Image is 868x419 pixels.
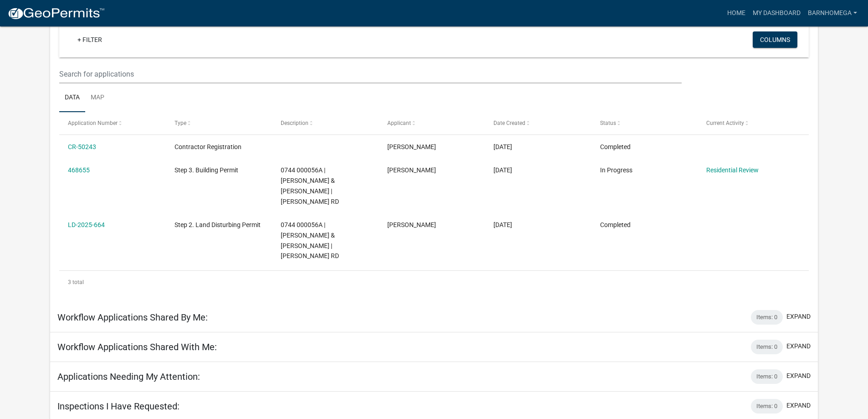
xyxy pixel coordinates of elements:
[281,221,339,259] span: 0744 000056A | NANCE JEFFREY & JULIE TURNER | JARRELL HOGG RD
[59,271,809,294] div: 3 total
[175,166,238,174] span: Step 3. Building Permit
[706,120,744,126] span: Current Activity
[70,31,109,48] a: + Filter
[600,143,631,150] span: Completed
[786,371,811,381] button: expand
[786,312,811,321] button: expand
[698,112,804,134] datatable-header-cell: Current Activity
[272,112,378,134] datatable-header-cell: Description
[68,120,118,126] span: Application Number
[175,143,241,150] span: Contractor Registration
[600,221,631,228] span: Completed
[786,341,811,351] button: expand
[751,369,783,384] div: Items: 0
[706,166,759,174] a: Residential Review
[387,221,436,228] span: Dewayne Ivey
[591,112,697,134] datatable-header-cell: Status
[59,65,681,83] input: Search for applications
[493,143,512,150] span: 09/03/2025
[68,221,105,228] a: LD-2025-664
[57,371,200,382] h5: Applications Needing My Attention:
[68,143,96,150] a: CR-50243
[786,401,811,410] button: expand
[485,112,591,134] datatable-header-cell: Date Created
[387,166,436,174] span: Dewayne Ivey
[59,83,85,113] a: Data
[600,120,616,126] span: Status
[281,166,339,205] span: 0744 000056A | NANCE JEFFREY & JULIE TURNER | JARRELL HOGG RD
[59,112,165,134] datatable-header-cell: Application Number
[749,5,804,22] a: My Dashboard
[175,120,186,126] span: Type
[493,221,512,228] span: 06/23/2025
[57,341,217,352] h5: Workflow Applications Shared With Me:
[85,83,110,113] a: Map
[493,120,525,126] span: Date Created
[387,143,436,150] span: Dewayne Ivey
[751,399,783,414] div: Items: 0
[175,221,261,228] span: Step 2. Land Disturbing Permit
[493,166,512,174] span: 08/25/2025
[804,5,861,22] a: BarnHomeGA
[281,120,308,126] span: Description
[753,31,797,48] button: Columns
[751,310,783,325] div: Items: 0
[68,166,90,174] a: 468655
[387,120,411,126] span: Applicant
[57,312,208,323] h5: Workflow Applications Shared By Me:
[724,5,749,22] a: Home
[751,340,783,354] div: Items: 0
[57,401,180,412] h5: Inspections I Have Requested:
[166,112,272,134] datatable-header-cell: Type
[379,112,485,134] datatable-header-cell: Applicant
[600,166,632,174] span: In Progress
[50,8,818,303] div: collapse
